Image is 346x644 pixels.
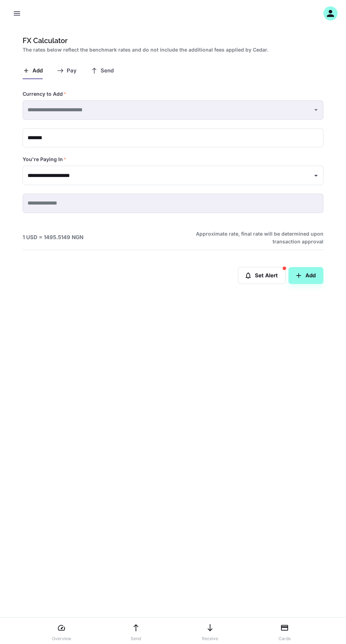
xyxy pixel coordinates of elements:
a: Cards [272,620,297,642]
button: Set Alert [238,267,286,284]
h1: FX Calculator [23,35,321,46]
button: Open [311,171,321,181]
span: Add [32,67,43,74]
p: Overview [52,636,71,642]
label: Currency to Add [23,90,66,98]
span: Pay [67,67,77,74]
a: Overview [49,620,74,642]
button: Add [288,267,323,284]
a: Receive [197,620,223,642]
span: Send [101,67,114,74]
h2: The rates below reflect the benchmark rates and do not include the additional fees applied by Cedar. [23,46,321,54]
a: Send [123,620,149,642]
h6: 1 USD = 1495.5149 NGN [23,234,83,242]
label: You're Paying In [23,156,66,163]
p: Receive [202,636,218,642]
h6: Approximate rate, final rate will be determined upon transaction approval [188,230,323,246]
p: Cards [279,636,291,642]
p: Send [131,636,141,642]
